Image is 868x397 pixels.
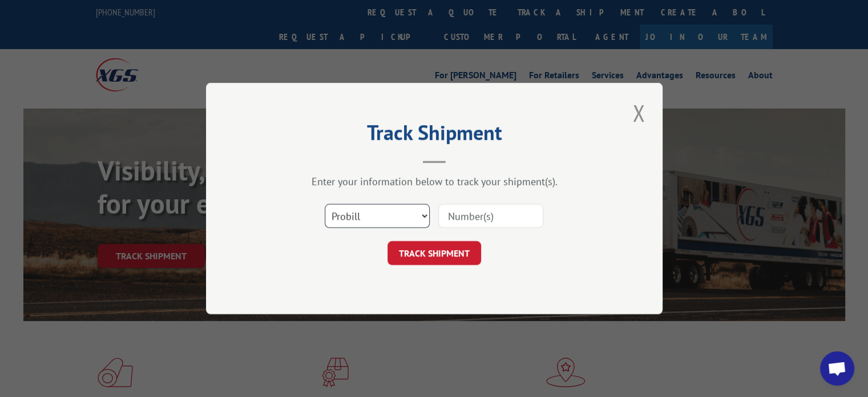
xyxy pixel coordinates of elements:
button: TRACK SHIPMENT [387,241,481,265]
input: Number(s) [438,204,543,228]
div: Enter your information below to track your shipment(s). [263,175,605,188]
button: Close modal [629,97,648,129]
h2: Track Shipment [263,125,605,146]
a: Open chat [820,351,854,386]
